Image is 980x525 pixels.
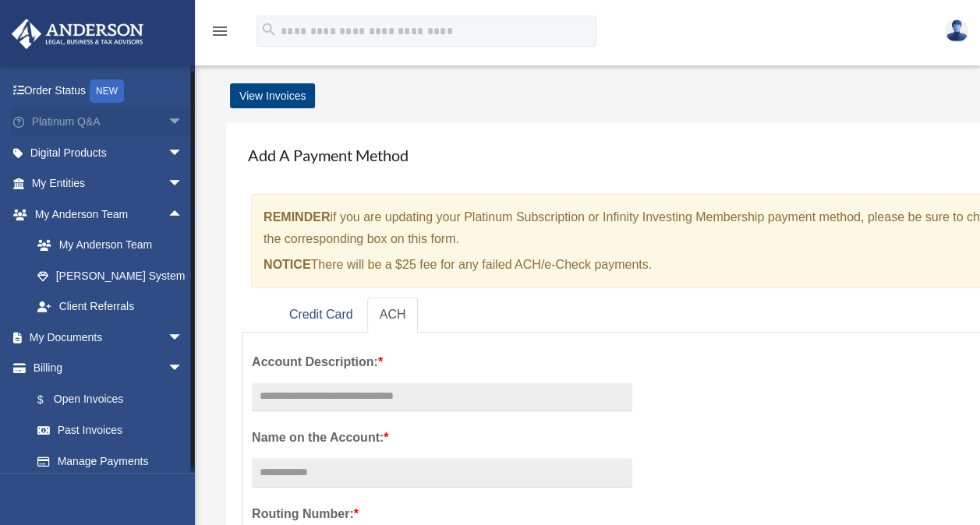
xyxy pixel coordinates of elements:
label: Name on the Account: [252,427,632,449]
span: arrow_drop_down [168,353,199,385]
span: arrow_drop_down [168,322,199,354]
a: Past Invoices [22,415,207,446]
a: View Invoices [230,83,315,108]
span: arrow_drop_down [168,137,199,169]
span: arrow_drop_up [168,199,199,231]
a: menu [211,27,229,41]
a: $Open Invoices [22,383,207,415]
img: Anderson Advisors Platinum Portal [7,19,148,49]
a: Manage Payments [22,446,199,477]
label: Routing Number: [252,503,632,525]
strong: NOTICE [264,258,310,271]
img: User Pic [945,19,968,42]
a: My Entitiesarrow_drop_down [11,168,207,199]
strong: REMINDER [264,210,330,224]
a: My Anderson Teamarrow_drop_up [11,199,207,230]
a: Credit Card [277,298,366,333]
a: Client Referrals [22,291,207,322]
i: menu [211,22,229,41]
a: Billingarrow_drop_down [11,353,207,384]
div: NEW [90,79,124,103]
a: [PERSON_NAME] System [22,260,207,291]
a: Order StatusNEW [11,75,207,107]
a: My Anderson Team [22,230,207,261]
a: ACH [367,298,419,333]
i: search [260,21,278,38]
a: Digital Productsarrow_drop_down [11,137,207,168]
a: Platinum Q&Aarrow_drop_down [11,107,207,138]
a: My Documentsarrow_drop_down [11,322,207,353]
span: arrow_drop_down [168,107,199,139]
label: Account Description: [252,351,632,373]
span: $ [46,390,54,410]
span: arrow_drop_down [168,168,199,200]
